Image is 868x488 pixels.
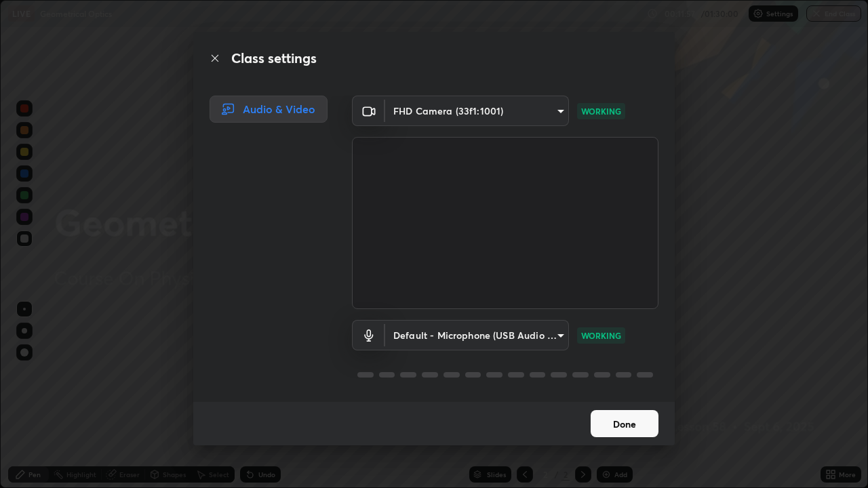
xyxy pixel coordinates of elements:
p: WORKING [581,329,621,342]
div: Audio & Video [210,96,328,123]
p: WORKING [581,105,621,117]
div: FHD Camera (33f1:1001) [385,320,569,350]
h2: Class settings [231,48,317,68]
button: Done [591,410,658,437]
div: FHD Camera (33f1:1001) [385,96,569,126]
